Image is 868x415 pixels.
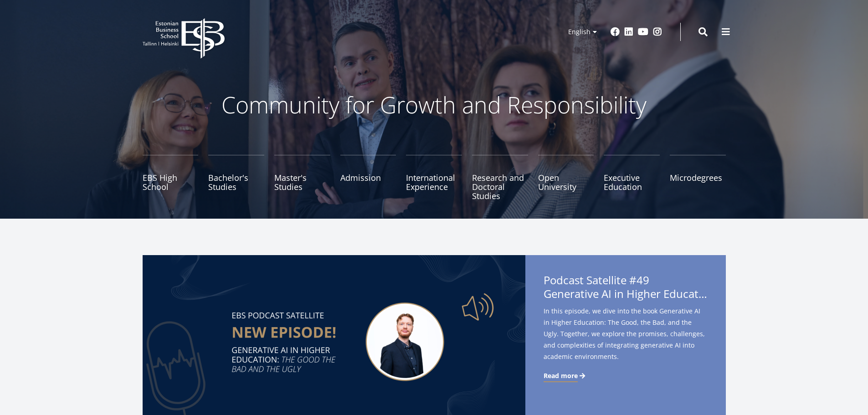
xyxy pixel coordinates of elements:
a: Bachelor's Studies [208,155,264,200]
span: Podcast Satellite #49 [544,273,708,303]
a: International Experience [406,155,462,200]
a: Admission [340,155,396,200]
a: Instagram [653,27,662,36]
p: Community for Growth and Responsibility [193,91,676,118]
a: Open University [538,155,594,200]
a: EBS High School [143,155,199,200]
a: Facebook [611,27,620,36]
a: Linkedin [624,27,633,36]
span: Read more [544,371,578,380]
a: Master's Studies [274,155,330,200]
span: In this episode, we dive into the book Generative AI in Higher Education: The Good, the Bad, and ... [544,305,708,362]
a: Read more [544,371,587,380]
a: Executive Education [604,155,660,200]
a: Microdegrees [670,155,726,200]
span: Generative AI in Higher Education: The Good, the Bad, and the Ugly [544,287,708,301]
a: Research and Doctoral Studies [472,155,528,200]
a: Youtube [638,27,648,36]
